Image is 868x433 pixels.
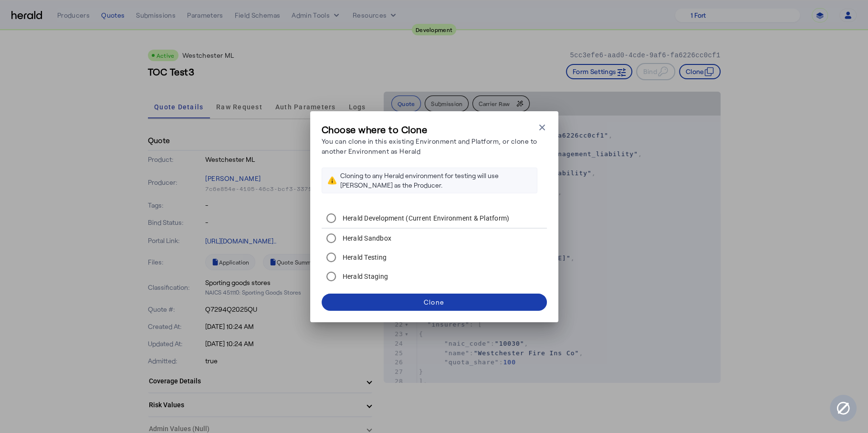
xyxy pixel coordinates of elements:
div: Cloning to any Herald environment for testing will use [PERSON_NAME] as the Producer. [340,171,531,190]
label: Herald Testing [341,253,387,262]
label: Herald Staging [341,272,388,281]
label: Herald Development (Current Environment & Platform) [341,213,510,223]
div: Clone [424,297,444,307]
h3: Choose where to Clone [322,123,537,136]
label: Herald Sandbox [341,233,392,243]
p: You can clone in this existing Environment and Platform, or clone to another Environment as Herald [322,136,537,156]
button: Clone [322,294,547,311]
